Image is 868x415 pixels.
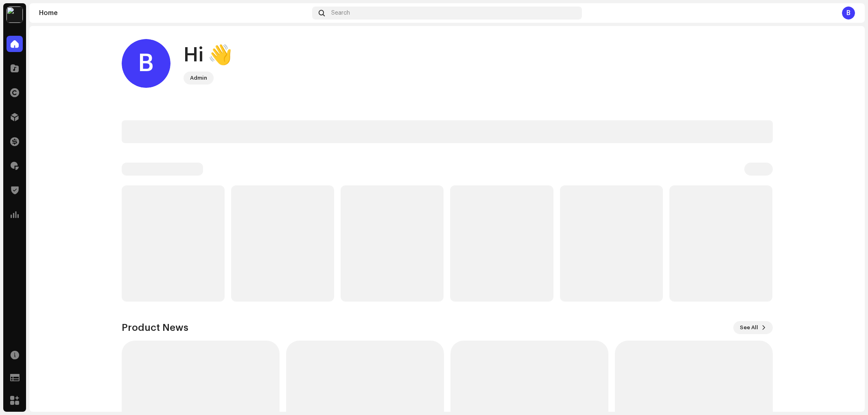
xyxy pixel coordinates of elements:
[7,7,23,23] img: 87673747-9ce7-436b-aed6-70e10163a7f0
[331,10,350,16] span: Search
[740,319,758,336] span: See All
[842,7,855,20] div: B
[122,39,171,88] div: B
[190,73,207,83] div: Admin
[122,321,188,334] h3: Product News
[733,321,773,334] button: See All
[39,10,309,16] div: Home
[184,42,232,68] div: Hi 👋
